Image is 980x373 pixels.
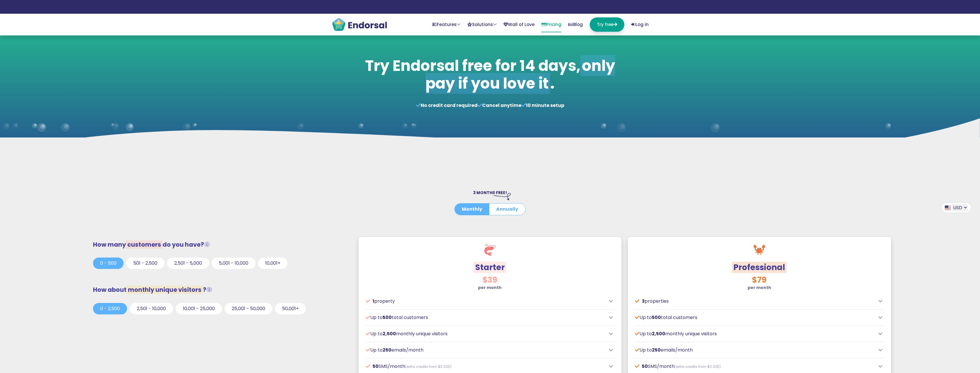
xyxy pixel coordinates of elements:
p: Up to emails/month [366,347,606,354]
span: $79 [752,274,767,286]
button: 0 - 2,500 [93,303,127,314]
img: endorsal-logo@2x.png [332,17,387,32]
button: 2,501 - 10,000 [130,303,173,314]
button: Monthly [455,204,489,215]
p: SMS/month [635,363,875,370]
i: Unique visitors that view our social proof tools (widgets, FOMO popups or Wall of Love) on your w... [206,287,212,293]
p: Up to emails/month [635,347,875,354]
p: Up to total customers [366,314,606,321]
p: property [366,298,606,305]
span: 500 [652,314,661,321]
strong: per month [748,285,771,290]
img: shrimp.svg [484,244,496,256]
a: Wall of Love [504,17,534,32]
span: 50 [373,363,379,370]
span: 500 [383,314,392,321]
span: 250 [652,347,661,353]
span: (extra credits from $0.025) [405,364,452,369]
span: 250 [383,347,391,353]
span: customers [126,240,163,249]
h3: How about ? [93,286,348,293]
button: 0 - 500 [93,258,124,269]
span: (extra credits from $0.025) [674,364,721,369]
a: Blog [568,17,583,32]
button: 25,001 - 50,000 [225,303,272,314]
p: No credit card required Cancel anytime 10 minute setup [362,102,618,109]
span: Professional [732,262,787,273]
img: crab.svg [754,244,765,256]
button: 10,001 - 25,000 [176,303,222,314]
a: Log in [631,17,649,32]
p: Up to total customers [635,314,875,321]
button: 10,001+ [258,258,288,269]
span: Starter [474,262,506,273]
p: properties [635,298,875,305]
span: monthly unique visitors [126,286,203,294]
span: 3 [642,298,645,304]
button: 2,501 - 5,000 [167,258,209,269]
span: 2,500 [383,330,396,337]
span: 1 [373,298,374,304]
button: 501 - 2,500 [126,258,165,269]
a: Solutions [467,17,497,32]
span: 50 [642,363,648,370]
a: Features [432,17,460,32]
button: 5,001 - 10,000 [212,258,256,269]
button: 50,001+ [275,303,306,314]
span: 3 MONTHS FREE! [473,190,507,196]
p: Up to monthly unique visitors [366,330,606,337]
a: Try free [590,17,624,32]
i: Total customers from whom you request testimonials/reviews. [204,242,210,248]
p: Up to monthly unique visitors [635,330,875,337]
h1: Try Endorsal free for 14 days, . [362,57,618,93]
span: only pay if you love it [425,55,615,94]
span: $39 [482,274,497,286]
img: arrow-right-down.svg [494,193,511,200]
a: Pricing [541,17,561,32]
button: Annually [489,204,525,215]
strong: per month [478,285,502,290]
h3: How many do you have? [93,241,348,248]
p: SMS/month [366,363,606,370]
span: 2,500 [652,330,665,337]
